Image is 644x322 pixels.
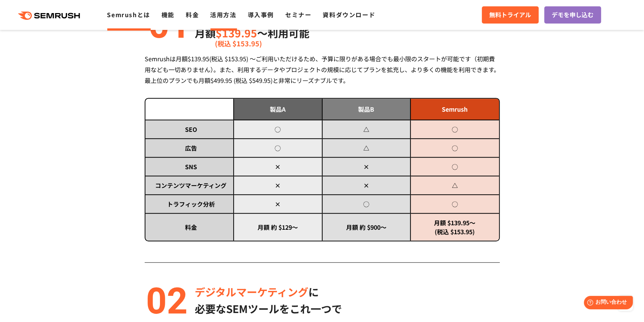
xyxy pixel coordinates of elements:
[210,10,236,19] a: 活用方法
[322,139,411,157] td: △
[410,176,499,195] td: △
[195,25,330,41] p: 月額 〜利用可能
[410,157,499,176] td: ◯
[107,10,150,19] a: Semrushとは
[145,120,234,139] td: SEO
[322,157,411,176] td: ×
[195,300,342,317] p: 必要なSEMツールをこれ一つで
[234,157,322,176] td: ×
[161,10,175,19] a: 機能
[410,120,499,139] td: ◯
[482,6,539,24] a: 無料トライアル
[234,195,322,213] td: ×
[216,25,257,40] span: $139.95
[544,6,601,24] a: デモを申し込む
[195,284,342,300] p: に
[410,213,499,241] td: 月額 $139.95～ (税込 $153.95)
[322,213,411,241] td: 月額 約 $900～
[489,10,531,20] span: 無料トライアル
[322,99,411,120] td: 製品B
[410,139,499,157] td: ◯
[323,10,375,19] a: 資料ダウンロード
[410,99,499,120] td: Semrush
[285,10,311,19] a: セミナー
[145,53,500,86] div: Semrushは月額$139.95(税込 $153.95) ～ご利用いただけるため、予算に限りがある場合でも最小限のスタートが可能です（初期費用なども一切ありません）。また、利用するデータやプロ...
[145,157,234,176] td: SNS
[234,213,322,241] td: 月額 約 $129～
[234,139,322,157] td: ◯
[215,35,262,52] span: (税込 $153.95)
[145,213,234,241] td: 料金
[234,176,322,195] td: ×
[322,195,411,213] td: ◯
[410,195,499,213] td: ◯
[322,120,411,139] td: △
[145,195,234,213] td: トラフィック分析
[552,10,594,20] span: デモを申し込む
[234,120,322,139] td: ◯
[248,10,274,19] a: 導入事例
[145,176,234,195] td: コンテンツマーケティング
[145,139,234,157] td: 広告
[145,284,189,317] img: alt
[195,284,308,299] span: デジタルマーケティング
[322,176,411,195] td: ×
[186,10,199,19] a: 料金
[577,293,636,314] iframe: Help widget launcher
[234,99,322,120] td: 製品A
